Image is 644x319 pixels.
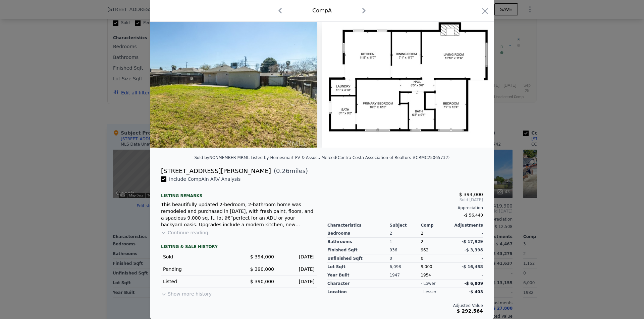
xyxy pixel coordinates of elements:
[194,155,251,160] div: Sold by NONMEMBER MRML .
[457,308,483,314] span: $ 292,564
[327,303,483,308] div: Adjusted Value
[327,238,390,246] div: Bathrooms
[469,290,483,294] span: -$ 403
[163,266,233,272] div: Pending
[279,278,315,285] div: [DATE]
[327,280,390,288] div: character
[327,246,390,254] div: Finished Sqft
[250,279,274,284] span: $ 390,000
[462,264,483,269] span: -$ 16,458
[327,271,390,280] div: Year Built
[322,19,494,148] img: Property Img
[276,167,289,174] span: 0.26
[421,289,436,295] div: - lesser
[327,263,390,271] div: Lot Sqft
[390,246,421,254] div: 936
[390,271,421,280] div: 1947
[421,281,435,286] div: - lower
[161,244,317,251] div: LISTING & SALE HISTORY
[279,253,315,260] div: [DATE]
[421,238,452,246] div: 2
[327,205,483,211] div: Appreciation
[390,238,421,246] div: 1
[161,188,317,198] div: Listing remarks
[124,19,317,148] img: Property Img
[327,288,390,296] div: location
[161,166,271,176] div: [STREET_ADDRESS][PERSON_NAME]
[163,253,233,260] div: Sold
[452,223,483,228] div: Adjustments
[161,201,317,228] div: This beautifully updated 2-bedroom, 2-bathroom home was remodeled and purchased in [DATE], with f...
[390,254,421,263] div: 0
[327,229,390,238] div: Bedrooms
[390,263,421,271] div: 6,098
[465,248,483,252] span: -$ 3,398
[421,248,428,252] span: 962
[271,166,308,176] span: ( miles)
[312,7,332,15] div: Comp A
[421,231,423,236] span: 2
[163,278,233,285] div: Listed
[279,266,315,272] div: [DATE]
[251,155,449,160] div: Listed by Homesmart PV & Assoc., Merced (Contra Costa Association of Realtors #CRMC25065732)
[327,254,390,263] div: Unfinished Sqft
[464,213,483,218] span: -$ 56,440
[421,256,423,261] span: 0
[161,229,208,236] button: Continue reading
[161,288,212,297] button: Show more history
[452,229,483,238] div: -
[250,266,274,272] span: $ 390,000
[390,223,421,228] div: Subject
[462,239,483,244] span: -$ 17,929
[452,271,483,280] div: -
[465,281,483,286] span: -$ 6,809
[390,229,421,238] div: 2
[327,223,390,228] div: Characteristics
[459,192,483,197] span: $ 394,000
[327,197,483,203] span: Sold [DATE]
[421,271,452,280] div: 1954
[421,223,452,228] div: Comp
[250,254,274,259] span: $ 394,000
[166,176,243,182] span: Include Comp A in ARV Analysis
[452,254,483,263] div: -
[421,264,432,269] span: 9,000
